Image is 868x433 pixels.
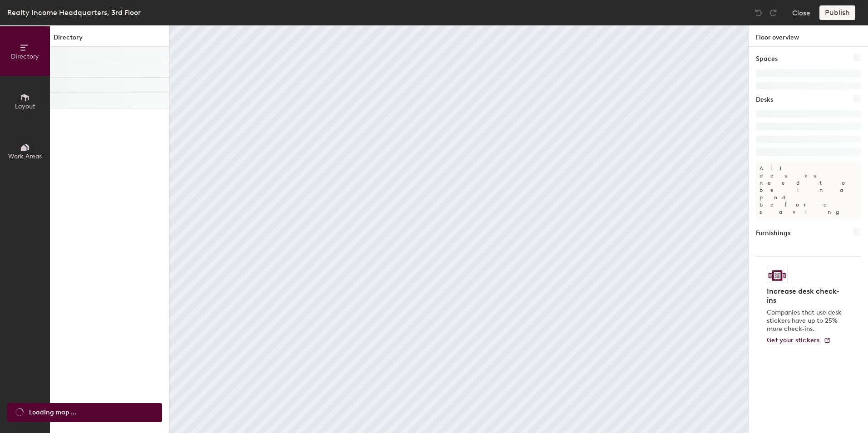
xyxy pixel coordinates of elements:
[767,336,820,344] span: Get your stickers
[29,408,76,418] span: Loading map ...
[792,5,810,20] button: Close
[769,8,778,17] img: Redo
[170,25,748,433] canvas: Map
[15,103,35,110] span: Layout
[767,268,788,283] img: Sticker logo
[7,7,141,18] div: Realty Income Headquarters, 3rd Floor
[8,153,42,160] span: Work Areas
[767,337,831,344] a: Get your stickers
[11,53,39,60] span: Directory
[749,25,868,47] h1: Floor overview
[50,33,169,47] h1: Directory
[756,54,778,64] h1: Spaces
[754,8,763,17] img: Undo
[767,287,844,305] h4: Increase desk check-ins
[756,228,790,238] h1: Furnishings
[767,309,844,333] p: Companies that use desk stickers have up to 25% more check-ins.
[756,161,861,219] p: All desks need to be in a pod before saving
[756,95,773,105] h1: Desks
